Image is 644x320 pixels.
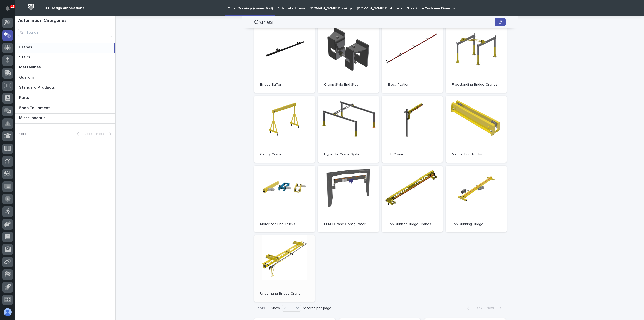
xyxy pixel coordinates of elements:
[452,222,501,226] p: Top Running Bridge
[324,152,373,157] p: Hyperlite Crane System
[6,6,13,14] div: Notifications12
[15,93,115,103] a: PartsParts
[318,96,379,163] a: Hyperlite Crane System
[19,44,33,50] p: Cranes
[318,26,379,93] a: Clamp Style End Stop
[19,64,42,70] p: Mezzanines
[446,96,507,163] a: Manual End Trucks
[19,104,51,110] p: Shop Equipment
[324,222,373,226] p: PEMB Crane Configurator
[260,292,309,296] p: Underhung Bridge Crane
[446,26,507,93] a: Freestanding Bridge Cranes
[382,166,443,232] a: Top Runner Bridge Cranes
[382,26,443,93] a: Electrification
[18,29,112,37] input: Search
[254,235,315,302] a: Underhung Bridge Crane
[282,306,294,311] div: 36
[18,18,112,24] h1: Automation Categories
[463,306,484,310] button: Back
[486,306,497,310] span: Next
[19,54,31,60] p: Stairs
[452,83,501,87] p: Freestanding Bridge Cranes
[73,132,94,136] button: Back
[254,302,269,314] p: 1 of 1
[2,3,13,14] button: Notifications
[15,43,115,53] a: CranesCranes
[19,94,30,100] p: Parts
[2,307,13,317] button: users-avatar
[15,83,115,93] a: Standard ProductsStandard Products
[260,152,309,157] p: Gantry Crane
[318,166,379,232] a: PEMB Crane Configurator
[45,6,84,10] h2: 03. Design Automations
[15,53,115,63] a: StairsStairs
[15,73,115,83] a: GuardrailGuardrail
[15,114,115,124] a: MiscellaneousMiscellaneous
[19,84,56,90] p: Standard Products
[15,103,115,114] a: Shop EquipmentShop Equipment
[96,132,107,136] span: Next
[15,63,115,73] a: MezzaninesMezzanines
[254,96,315,163] a: Gantry Crane
[484,306,506,310] button: Next
[452,152,501,157] p: Manual End Trucks
[254,166,315,232] a: Motorized End Trucks
[19,74,37,80] p: Guardrail
[94,132,115,136] button: Next
[446,166,507,232] a: Top Running Bridge
[388,83,437,87] p: Electrification
[271,306,280,310] p: Show
[260,222,309,226] p: Motorized End Trucks
[19,115,46,120] p: Miscellaneous
[388,222,437,226] p: Top Runner Bridge Cranes
[26,2,36,12] img: Workspace Logo
[81,132,92,136] span: Back
[324,83,373,87] p: Clamp Style End Stop
[471,306,482,310] span: Back
[388,152,437,157] p: Jib Crane
[254,26,315,93] a: Bridge Buffer
[260,83,309,87] p: Bridge Buffer
[382,96,443,163] a: Jib Crane
[15,128,30,140] p: 1 of 1
[11,5,14,8] p: 12
[254,19,273,26] h2: Cranes
[303,306,331,310] p: records per page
